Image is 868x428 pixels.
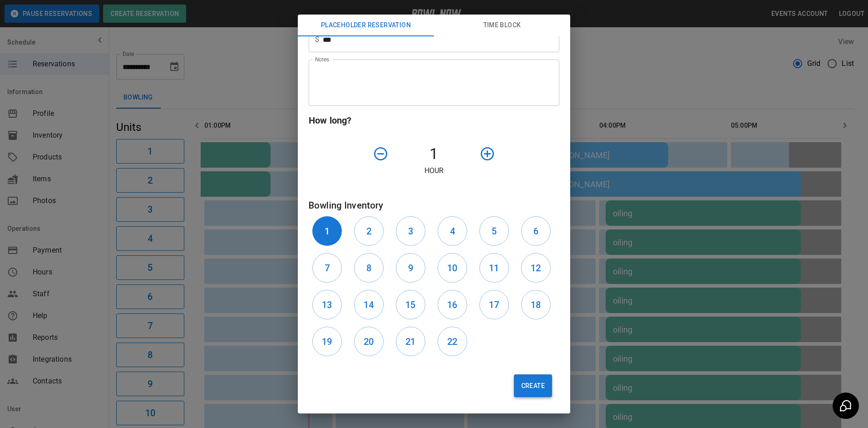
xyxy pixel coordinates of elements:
[309,165,559,176] p: Hour
[298,15,434,36] button: Placeholder Reservation
[315,34,319,45] p: $
[521,253,551,283] button: 12
[521,290,551,319] button: 18
[405,334,415,349] h6: 21
[447,298,457,312] h6: 16
[531,261,541,275] h6: 12
[366,261,371,275] h6: 8
[438,253,467,283] button: 10
[479,290,509,319] button: 17
[396,327,425,356] button: 21
[366,224,371,239] h6: 2
[354,290,384,319] button: 14
[312,253,342,283] button: 7
[309,113,559,128] h6: How long?
[392,144,476,164] h4: 1
[325,261,330,275] h6: 7
[354,327,384,356] button: 20
[438,327,467,356] button: 22
[447,261,457,275] h6: 10
[514,374,552,397] button: Create
[533,224,538,239] h6: 6
[489,298,499,312] h6: 17
[354,216,384,246] button: 2
[447,334,457,349] h6: 22
[312,216,342,246] button: 1
[450,224,455,239] h6: 4
[354,253,384,283] button: 8
[312,290,342,319] button: 13
[396,216,425,246] button: 3
[531,298,541,312] h6: 18
[322,334,332,349] h6: 19
[325,224,330,239] h6: 1
[521,216,551,246] button: 6
[396,253,425,283] button: 9
[479,216,509,246] button: 5
[438,290,467,319] button: 16
[309,198,559,213] h6: Bowling Inventory
[438,216,467,246] button: 4
[364,298,374,312] h6: 14
[364,334,374,349] h6: 20
[492,224,497,239] h6: 5
[408,224,413,239] h6: 3
[479,253,509,283] button: 11
[322,298,332,312] h6: 13
[408,261,413,275] h6: 9
[405,298,415,312] h6: 15
[434,15,570,36] button: Time Block
[489,261,499,275] h6: 11
[312,327,342,356] button: 19
[396,290,425,319] button: 15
